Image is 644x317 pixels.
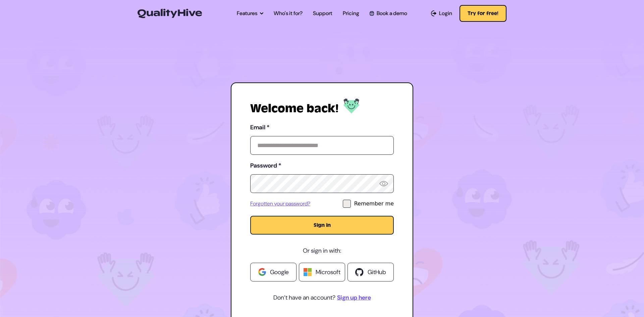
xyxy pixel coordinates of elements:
img: Github [355,268,364,276]
p: Don’t have an account? [250,292,394,303]
span: GitHub [368,267,386,277]
a: Microsoft [299,263,345,281]
span: Google [270,267,289,277]
label: Email * [250,122,394,133]
img: QualityHive - Bug Tracking Tool [138,9,202,18]
button: Sign in [250,216,394,235]
span: Login [439,9,452,17]
a: GitHub [347,263,394,281]
h1: Welcome back! [250,102,338,115]
img: Google [258,268,266,276]
a: Sign up here [337,292,371,303]
a: Login [431,9,452,17]
label: Password * [250,160,394,171]
img: Reveal Password [379,181,388,186]
p: Or sign in with: [250,245,394,256]
img: Book a QualityHive Demo [370,11,374,15]
a: Book a demo [370,9,407,17]
a: Google [250,263,297,281]
a: Who's it for? [274,9,303,17]
span: Microsoft [316,267,340,277]
a: Features [237,9,263,17]
div: Remember me [354,200,394,208]
img: Windows [304,268,312,276]
a: Support [313,9,332,17]
button: Try for free! [460,5,506,22]
img: Log in to QualityHive [343,99,360,114]
a: Forgotten your password? [250,200,310,208]
a: Pricing [343,9,359,17]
